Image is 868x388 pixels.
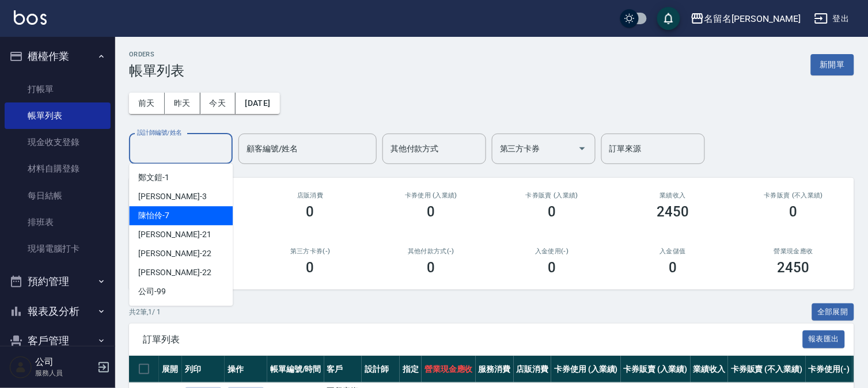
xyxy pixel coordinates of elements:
h3: 0 [669,260,677,276]
th: 卡券販賣 (入業績) [621,356,691,383]
h2: 第三方卡券(-) [264,248,357,255]
h3: 0 [548,204,556,220]
th: 操作 [225,356,267,383]
h2: 其他付款方式(-) [385,248,478,255]
span: [PERSON_NAME] -3 [138,191,206,203]
a: 帳單列表 [5,102,111,129]
h3: 2450 [778,260,810,276]
div: 名留名[PERSON_NAME] [704,12,801,26]
h3: 帳單列表 [129,63,184,79]
span: [PERSON_NAME] -22 [138,248,211,260]
a: 新開單 [811,59,854,70]
p: 服務人員 [35,368,94,378]
button: 全部展開 [812,303,855,321]
h2: 入金儲值 [626,248,719,255]
h3: 0 [548,260,556,276]
h2: 營業現金應收 [747,248,840,255]
button: 櫃檯作業 [5,41,111,71]
h3: 2450 [657,204,689,220]
th: 業績收入 [691,356,729,383]
button: 客戶管理 [5,326,111,356]
h2: 業績收入 [626,192,719,199]
button: 報表及分析 [5,296,111,326]
button: 名留名[PERSON_NAME] [686,7,805,31]
h2: 卡券販賣 (不入業績) [747,192,840,199]
th: 帳單編號/時間 [267,356,324,383]
h2: 卡券販賣 (入業績) [505,192,598,199]
h2: 入金使用(-) [505,248,598,255]
h2: ORDERS [129,51,184,58]
h3: 0 [790,204,798,220]
th: 設計師 [362,356,400,383]
button: Open [573,139,592,158]
button: save [657,7,680,30]
h3: 0 [306,204,314,220]
h3: 0 [306,260,314,276]
button: 登出 [810,8,854,29]
a: 報表匯出 [803,333,846,344]
button: 預約管理 [5,267,111,296]
span: 陳怡伶 -7 [138,210,169,222]
button: 前天 [129,93,165,114]
button: 報表匯出 [803,330,846,348]
label: 設計師編號/姓名 [137,128,182,137]
th: 店販消費 [514,356,552,383]
h3: 0 [427,204,435,220]
span: 鄭文鎧 -1 [138,172,169,184]
span: 訂單列表 [143,334,803,345]
th: 列印 [182,356,225,383]
a: 打帳單 [5,76,111,102]
th: 客戶 [324,356,362,383]
th: 卡券使用 (入業績) [551,356,621,383]
a: 每日結帳 [5,182,111,209]
span: 公司 -99 [138,286,166,298]
p: 共 2 筆, 1 / 1 [129,307,161,317]
a: 現金收支登錄 [5,129,111,155]
span: [PERSON_NAME] -22 [138,267,211,279]
th: 展開 [159,356,182,383]
button: [DATE] [236,93,279,114]
th: 服務消費 [476,356,514,383]
button: 昨天 [165,93,200,114]
button: 新開單 [811,54,854,75]
h3: 0 [427,260,435,276]
th: 卡券使用(-) [806,356,853,383]
button: 今天 [200,93,236,114]
th: 指定 [400,356,422,383]
h2: 卡券使用 (入業績) [385,192,478,199]
h2: 店販消費 [264,192,357,199]
a: 材料自購登錄 [5,155,111,182]
img: Logo [14,10,47,25]
a: 排班表 [5,209,111,235]
span: [PERSON_NAME] -21 [138,229,211,241]
h5: 公司 [35,356,94,368]
th: 營業現金應收 [422,356,476,383]
a: 現場電腦打卡 [5,235,111,262]
img: Person [9,356,32,379]
th: 卡券販賣 (不入業績) [728,356,805,383]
